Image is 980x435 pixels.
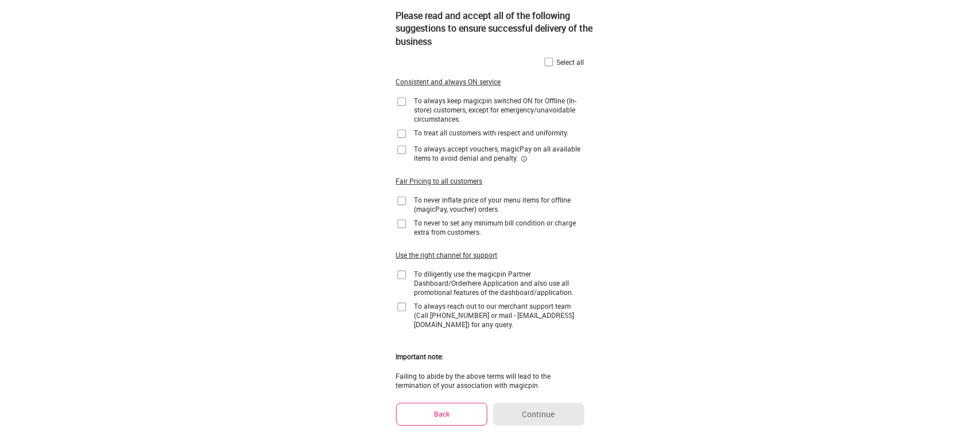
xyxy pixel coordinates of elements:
[415,301,584,329] div: To always reach out to our merchant support team (Call [PHONE_NUMBER] or mail - [EMAIL_ADDRESS][D...
[415,144,584,162] div: To always accept vouchers, magicPay on all available items to avoid denial and penalty.
[415,195,584,213] div: To never inflate price of your menu items for offline (magicPay, voucher) orders.
[415,269,584,297] div: To diligently use the magicpin Partner Dashboard/Orderhere Application and also use all promotion...
[396,371,584,390] div: Failing to abide by the above terms will lead to the termination of your association with magicpin
[396,269,408,281] img: home-delivery-unchecked-checkbox-icon.f10e6f61.svg
[543,56,555,68] img: home-delivery-unchecked-checkbox-icon.f10e6f61.svg
[396,195,408,207] img: home-delivery-unchecked-checkbox-icon.f10e6f61.svg
[396,301,408,313] img: home-delivery-unchecked-checkbox-icon.f10e6f61.svg
[396,128,408,139] img: home-delivery-unchecked-checkbox-icon.f10e6f61.svg
[396,250,498,260] div: Use the right channel for support
[415,128,569,137] div: To treat all customers with respect and uniformity.
[396,352,444,362] div: Important note:
[493,403,584,426] button: Continue
[396,77,501,87] div: Consistent and always ON service
[396,144,408,156] img: home-delivery-unchecked-checkbox-icon.f10e6f61.svg
[396,403,488,425] button: Back
[521,156,528,162] img: informationCircleBlack.2195f373.svg
[396,176,483,186] div: Fair Pricing to all customers
[396,218,408,230] img: home-delivery-unchecked-checkbox-icon.f10e6f61.svg
[557,57,584,67] div: Select all
[415,96,584,123] div: To always keep magicpin switched ON for Offline (In-store) customers, except for emergency/unavoi...
[415,218,584,236] div: To never to set any minimum bill condition or charge extra from customers.
[396,96,408,107] img: home-delivery-unchecked-checkbox-icon.f10e6f61.svg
